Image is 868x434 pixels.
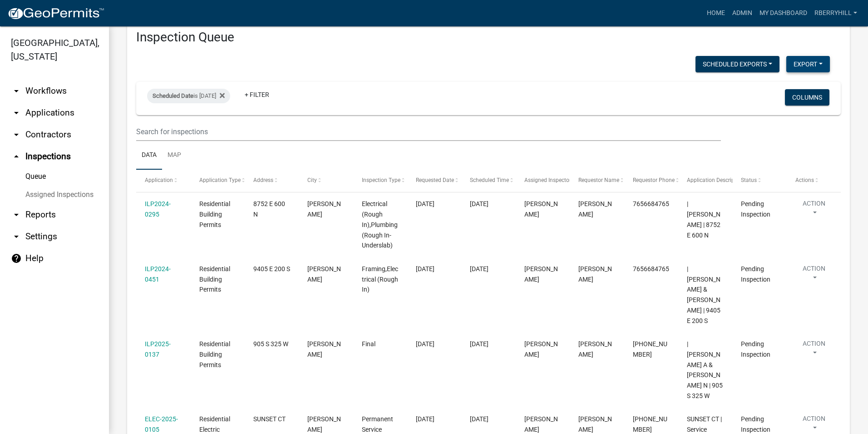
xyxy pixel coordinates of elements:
[633,200,669,207] span: 7656684765
[136,122,721,141] input: Search for inspections
[190,170,244,192] datatable-header-cell: Application Type
[741,415,770,433] span: Pending Inspection
[253,200,285,218] span: 8752 E 600 N
[199,200,230,228] span: Residential Building Permits
[245,170,299,192] datatable-header-cell: Address
[524,177,571,183] span: Assigned Inspector
[524,340,558,358] span: Randy Berryhill
[145,415,178,433] a: ELEC-2025-0105
[416,177,454,183] span: Requested Date
[524,200,558,218] span: Randy Berryhill
[416,200,434,207] span: 08/18/2025
[687,200,720,238] span: | Jenna McCoy | 8752 E 600 N
[786,56,830,72] button: Export
[136,141,162,170] a: Data
[785,89,829,106] button: Columns
[741,340,770,358] span: Pending Inspection
[795,199,833,222] button: Action
[147,89,230,103] div: is [DATE]
[253,415,286,423] span: SUNSET CT
[470,414,507,424] div: [DATE]
[470,199,507,209] div: [DATE]
[756,5,811,22] a: My Dashboard
[416,340,434,348] span: 09/05/2025
[11,129,22,140] i: arrow_drop_down
[307,265,341,283] span: MARION
[578,200,612,218] span: Randy Berryhill
[578,265,612,283] span: Randy Berryhill
[570,170,624,192] datatable-header-cell: Requestor Name
[11,253,22,264] i: help
[787,170,841,192] datatable-header-cell: Actions
[11,151,22,162] i: arrow_drop_up
[687,340,723,399] span: | FARRER, JAMES A & NANCY N | 905 S 325 W
[416,265,434,273] span: 08/20/2025
[299,170,353,192] datatable-header-cell: City
[145,177,173,183] span: Application
[678,170,732,192] datatable-header-cell: Application Description
[307,177,317,183] span: City
[145,340,171,358] a: ILP2025-0137
[145,265,171,283] a: ILP2024-0451
[461,170,515,192] datatable-header-cell: Scheduled Time
[199,340,230,368] span: Residential Building Permits
[470,339,507,349] div: [DATE]
[470,264,507,274] div: [DATE]
[416,415,434,423] span: 09/05/2025
[795,339,833,362] button: Action
[795,264,833,287] button: Action
[353,170,407,192] datatable-header-cell: Inspection Type
[633,177,675,183] span: Requestor Phone
[524,415,558,433] span: Randy Berryhill
[578,415,612,433] span: Micheal Stair
[11,209,22,220] i: arrow_drop_down
[362,200,398,249] span: Electrical (Rough In),Plumbing (Rough In-Underslab)
[732,170,786,192] datatable-header-cell: Status
[11,86,22,96] i: arrow_drop_down
[11,231,22,242] i: arrow_drop_down
[795,177,814,183] span: Actions
[703,5,729,22] a: Home
[162,141,187,170] a: Map
[729,5,756,22] a: Admin
[578,177,619,183] span: Requestor Name
[362,265,398,293] span: Framing,Electrical (Rough In)
[516,170,570,192] datatable-header-cell: Assigned Inspector
[633,415,667,433] span: 765-669-3802
[811,5,861,22] a: rberryhill
[253,177,273,183] span: Address
[407,170,461,192] datatable-header-cell: Requested Date
[362,340,375,348] span: Final
[741,265,770,283] span: Pending Inspection
[153,92,193,99] span: Scheduled Date
[307,200,341,218] span: VAN BUREN
[11,107,22,118] i: arrow_drop_down
[199,265,230,293] span: Residential Building Permits
[253,265,290,273] span: 9405 E 200 S
[307,340,341,358] span: MARION
[741,200,770,218] span: Pending Inspection
[136,30,841,45] h3: Inspection Queue
[695,56,779,72] button: Scheduled Exports
[633,265,669,273] span: 7656684765
[199,177,241,183] span: Application Type
[624,170,678,192] datatable-header-cell: Requestor Phone
[470,177,509,183] span: Scheduled Time
[741,177,757,183] span: Status
[687,177,744,183] span: Application Description
[145,200,171,218] a: ILP2024-0295
[578,340,612,358] span: James Farrer
[237,86,276,103] a: + Filter
[633,340,667,358] span: 765-618-7635
[136,170,190,192] datatable-header-cell: Application
[524,265,558,283] span: Randy Berryhill
[307,415,341,433] span: MARION
[687,265,720,324] span: | Kay, Richard W II & Lynda M | 9405 E 200 S
[253,340,288,348] span: 905 S 325 W
[362,177,400,183] span: Inspection Type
